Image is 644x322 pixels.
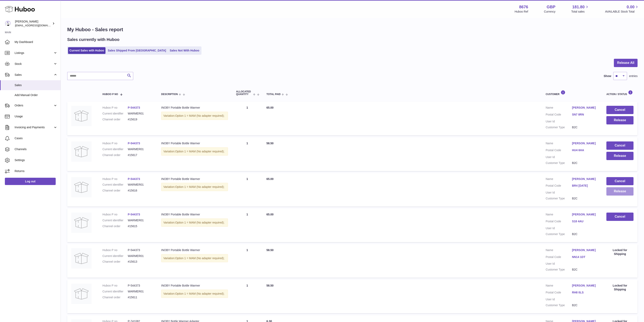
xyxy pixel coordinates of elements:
[572,4,584,10] span: 181.80
[605,4,639,14] a: 0.00 AVAILABLE Stock Total
[606,152,633,160] button: Release
[71,213,92,233] img: no-photo.jpg
[102,254,128,258] dt: Current identifier
[606,187,633,196] button: Release
[128,284,153,288] dd: P-544373
[15,93,57,97] span: Add Manual Order
[102,177,128,181] dt: Huboo P no
[546,232,572,236] dt: Customer Type
[67,26,638,33] h1: My Huboo - Sales report
[629,74,638,78] span: entries
[128,142,140,145] a: P-544373
[102,118,128,121] dt: Channel order
[128,147,153,151] dd: WARMER01
[128,224,153,228] dd: #15615
[572,248,598,252] a: [PERSON_NAME]
[161,183,228,191] div: Variation:
[266,284,274,287] span: 58.50
[572,284,598,288] a: [PERSON_NAME]
[266,142,274,145] span: 58.50
[102,93,118,96] span: Huboo P no
[572,125,598,129] dd: B2C
[102,112,128,116] dt: Current identifier
[232,209,262,242] td: 1
[572,106,598,110] a: [PERSON_NAME]
[67,37,119,42] h2: Sales currently with Huboo
[546,90,598,96] div: Customer
[572,184,598,188] a: BR4 [DATE]
[161,141,228,145] div: INOBY Portable Bottle Warmer
[604,74,611,78] label: Show
[15,40,57,44] span: My Dashboard
[547,4,555,10] strong: GBP
[572,255,598,259] a: NN14 1DT
[232,137,262,171] td: 1
[546,120,572,123] dt: User Id
[161,213,228,216] div: INOBY Portable Bottle Warmer
[71,248,92,269] img: no-photo.jpg
[546,262,572,266] dt: User Id
[266,106,274,109] span: 65.00
[71,284,92,304] img: no-photo.jpg
[175,150,224,153] span: Option 1 = MAM (No adapter required);
[128,189,153,193] dd: #15616
[544,10,556,14] div: Currency
[606,141,633,150] button: Cancel
[232,173,262,207] td: 1
[572,177,598,181] a: [PERSON_NAME]
[546,161,572,165] dt: Customer Type
[128,218,153,222] dd: WARMER01
[546,248,572,253] dt: Name
[68,47,105,54] a: Current Sales with Huboo
[15,73,53,77] span: Sales
[161,248,228,252] div: INOBY Portable Bottle Warmer
[546,191,572,195] dt: User Id
[236,90,252,96] span: ALLOCATED Quantity
[128,248,153,252] dd: P-544373
[572,219,598,223] a: S18 4AU
[546,148,572,153] dt: Postal Code
[15,83,57,87] span: Sales
[175,292,224,295] span: Option 1 = MAM (No adapter required);
[266,248,274,252] span: 58.50
[606,284,633,291] div: Locked for Shipping
[161,218,228,227] div: Variation:
[161,147,228,156] div: Variation:
[546,284,572,289] dt: Name
[546,213,572,217] dt: Name
[266,177,274,181] span: 65.00
[15,158,57,162] span: Settings
[546,106,572,111] dt: Name
[128,153,153,157] dd: #15617
[102,260,128,264] dt: Channel order
[161,112,228,120] div: Variation:
[161,290,228,298] div: Variation:
[128,183,153,187] dd: WARMER01
[606,90,633,96] div: Action / Status
[15,24,60,27] span: [EMAIL_ADDRESS][DOMAIN_NAME]
[546,255,572,260] dt: Postal Code
[614,59,638,67] button: Release All
[102,218,128,222] dt: Current identifier
[605,10,639,14] span: AVAILABLE Stock Total
[15,51,53,55] span: Listings
[71,177,92,197] img: no-photo.jpg
[102,295,128,299] dt: Channel order
[546,297,572,301] dt: User Id
[128,118,153,121] dd: #15619
[606,106,633,114] button: Cancel
[546,219,572,224] dt: Postal Code
[572,303,598,307] dd: B2C
[102,153,128,157] dt: Channel order
[102,183,128,187] dt: Current identifier
[546,197,572,200] dt: Customer Type
[232,244,262,278] td: 1
[15,125,53,129] span: Invoicing and Payments
[571,4,589,14] a: 181.80 Total sales
[168,47,201,54] a: Sales Not With Huboo
[519,4,528,10] strong: 8676
[128,213,140,216] a: P-544373
[175,114,224,117] span: Option 1 = MAM (No adapter required);
[71,141,92,162] img: no-photo.jpg
[175,185,224,188] span: Option 1 = MAM (No adapter required);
